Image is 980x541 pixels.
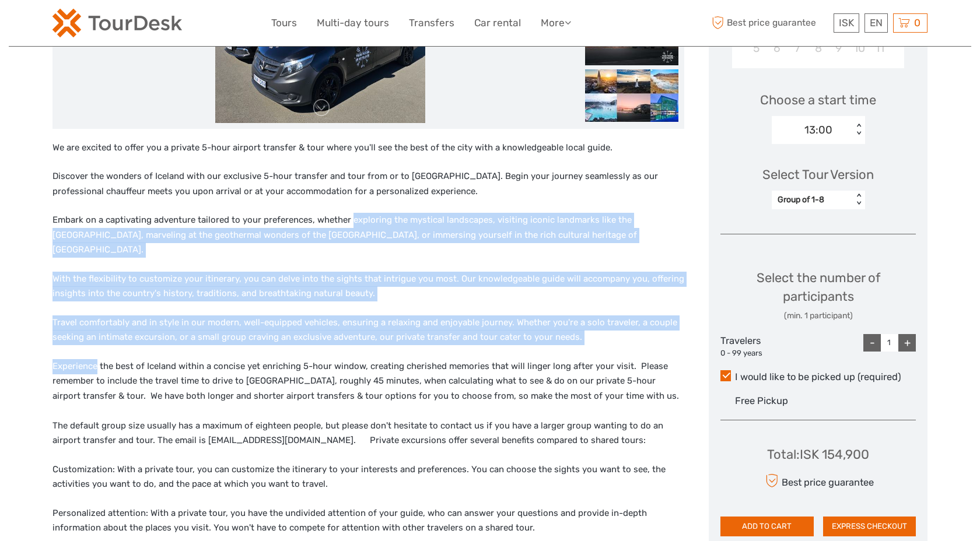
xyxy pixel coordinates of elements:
[767,38,787,58] div: Choose Monday, October 6th, 2025
[720,348,786,359] div: 0 - 99 years
[52,462,684,492] p: Customization: With a private tour, you can customize the itinerary to your interests and prefere...
[863,334,881,352] div: -
[541,15,571,31] a: More
[720,310,916,322] div: (min. 1 participant)
[767,445,869,463] div: Total : ISK 154,900
[585,69,678,122] img: cb74736568fd4ce88a66ee1cbfbb7d6e_slider_thumbnail.jpeg
[778,194,847,206] div: Group of 1-8
[869,38,890,58] div: Choose Saturday, October 11th, 2025
[720,334,786,359] div: Travelers
[271,15,297,31] a: Tours
[52,272,684,301] p: With the flexibility to customize your itinerary, you can delve into the sights that intrigue you...
[853,194,863,206] div: < >
[16,20,132,30] p: We're away right now. Please check back later!
[760,91,876,109] span: Choose a start time
[709,13,831,33] span: Best price guarantee
[735,395,788,406] span: Free Pickup
[52,506,684,536] p: Personalized attention: With a private tour, you have the undivided attention of your guide, who ...
[849,38,869,58] div: Choose Friday, October 10th, 2025
[839,17,854,29] span: ISK
[134,18,148,32] button: Open LiveChat chat widget
[720,370,916,384] label: I would like to be picked up (required)
[864,13,888,33] div: EN
[828,38,849,58] div: Choose Thursday, October 9th, 2025
[409,15,454,31] a: Transfers
[52,213,684,258] p: Embark on a captivating adventure tailored to your preferences, whether exploring the mystical la...
[804,122,832,138] div: 13:00
[762,166,874,184] div: Select Tour Version
[474,15,521,31] a: Car rental
[52,315,684,345] p: Travel comfortably and in style in our modern, well-equipped vehicles, ensuring a relaxing and en...
[52,359,684,448] p: Experience the best of Iceland within a concise yet enriching 5-hour window, creating cherished m...
[808,38,828,58] div: Choose Wednesday, October 8th, 2025
[823,517,916,536] button: EXPRESS CHECKOUT
[787,38,808,58] div: Choose Tuesday, October 7th, 2025
[52,169,684,199] p: Discover the wonders of Iceland with our exclusive 5-hour transfer and tour from or to [GEOGRAPHI...
[720,269,916,322] div: Select the number of participants
[762,470,874,491] div: Best price guarantee
[317,15,389,31] a: Multi-day tours
[52,9,182,37] img: 120-15d4194f-c635-41b9-a512-a3cb382bfb57_logo_small.png
[898,334,916,352] div: +
[912,17,922,29] span: 0
[853,124,863,136] div: < >
[720,517,814,536] button: ADD TO CART
[52,140,684,156] p: We are excited to offer you a private 5-hour airport transfer & tour where you'll see the best of...
[746,38,766,58] div: Choose Sunday, October 5th, 2025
